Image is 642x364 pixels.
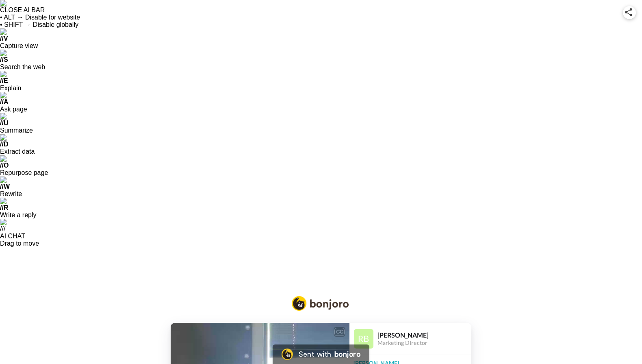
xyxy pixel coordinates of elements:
div: Sent with [299,351,331,358]
a: Bonjoro LogoSent withbonjoro [273,344,369,364]
img: Bonjoro Logo [292,296,349,311]
div: [PERSON_NAME] [377,331,471,339]
img: Bonjoro Logo [282,349,293,360]
div: bonjoro [334,351,360,358]
div: Marketing DIrector [377,340,471,347]
img: Profile Image [354,329,373,349]
div: CC [334,328,345,336]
